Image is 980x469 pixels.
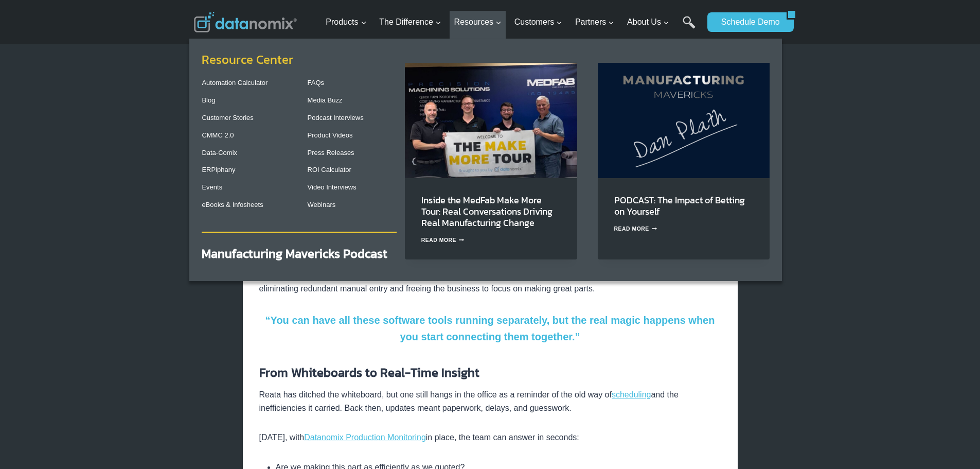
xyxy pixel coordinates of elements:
a: eBooks & Infosheets [202,201,263,209]
a: PODCAST: The Impact of Betting on Yourself [614,193,745,218]
a: Read More [421,237,465,243]
img: Make More Tour at Medfab - See how AI in Manufacturing is taking the spotlight [405,63,577,178]
span: Resources [454,15,502,29]
p: The result is a manufacturing software integration environment where the right data flows instant... [259,269,721,296]
a: Podcast Interviews [308,114,364,121]
span: Products [326,15,366,29]
span: The Difference [379,15,441,29]
a: Automation Calculator [202,79,268,86]
img: Datanomix [194,12,297,32]
a: ERPiphany [202,166,235,173]
a: Read More [614,226,657,232]
a: Product Videos [308,131,353,139]
strong: “You can have all these software tools running separately, but the real magic happens when you st... [265,315,715,342]
a: Blog [202,96,215,104]
a: Resource Center [202,50,293,68]
a: CMMC 2.0 [202,131,234,139]
a: Search [683,16,696,39]
a: Video Interviews [308,183,357,191]
nav: Primary Navigation [322,6,702,39]
img: Dan Plath on Manufacturing Mavericks [598,63,770,178]
a: scheduling [612,390,651,399]
a: Events [202,183,222,191]
span: About Us [627,15,669,29]
span: Customers [514,15,562,29]
a: Data-Comix [202,149,237,157]
span: Partners [575,15,614,29]
a: ROI Calculator [308,166,351,173]
a: Inside the MedFab Make More Tour: Real Conversations Driving Real Manufacturing Change [421,193,553,230]
p: [DATE], with in place, the team can answer in seconds: [259,431,721,444]
a: Media Buzz [308,96,343,104]
a: Webinars [308,201,336,209]
a: Datanomix Production Monitoring [304,433,426,442]
a: Schedule Demo [707,12,787,32]
a: Manufacturing Mavericks Podcast [202,245,387,263]
p: Reata has ditched the whiteboard, but one still hangs in the office as a reminder of the old way ... [259,388,721,414]
a: Customer Stories [202,114,253,121]
strong: From Whiteboards to Real-Time Insight [259,363,479,381]
a: FAQs [308,79,325,86]
a: Press Releases [308,149,354,157]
